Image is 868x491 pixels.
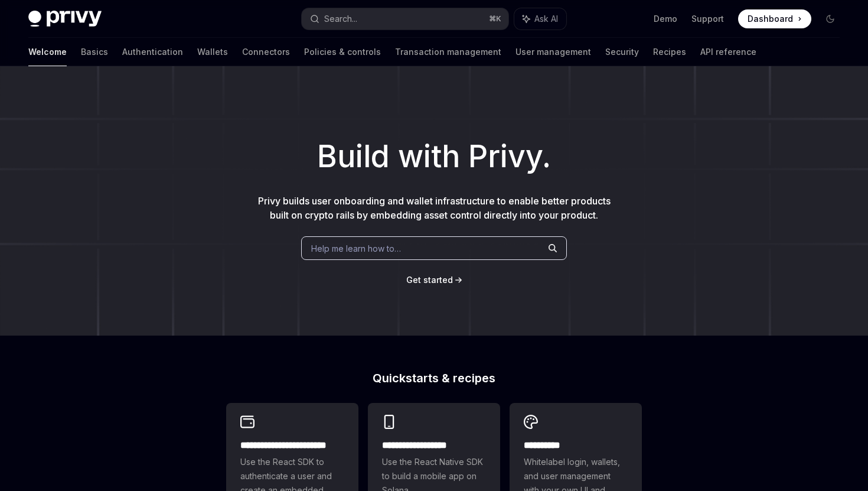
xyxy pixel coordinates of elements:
[514,8,566,30] button: Ask AI
[700,38,756,66] a: API reference
[311,242,401,255] span: Help me learn how to…
[242,38,290,66] a: Connectors
[258,195,611,221] span: Privy builds user onboarding and wallet infrastructure to enable better products built on crypto ...
[395,38,501,66] a: Transaction management
[406,274,453,286] a: Get started
[28,11,102,27] img: dark logo
[605,38,639,66] a: Security
[654,13,677,25] a: Demo
[81,38,108,66] a: Basics
[534,13,558,25] span: Ask AI
[515,38,591,66] a: User management
[122,38,183,66] a: Authentication
[489,14,501,24] span: ⌘ K
[197,38,228,66] a: Wallets
[302,8,508,30] button: Search...⌘K
[324,12,357,26] div: Search...
[226,372,642,384] h2: Quickstarts & recipes
[406,275,453,285] span: Get started
[28,38,67,66] a: Welcome
[738,9,811,28] a: Dashboard
[19,134,849,180] h1: Build with Privy.
[653,38,686,66] a: Recipes
[821,9,840,28] button: Toggle dark mode
[304,38,381,66] a: Policies & controls
[691,13,724,25] a: Support
[748,13,793,25] span: Dashboard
